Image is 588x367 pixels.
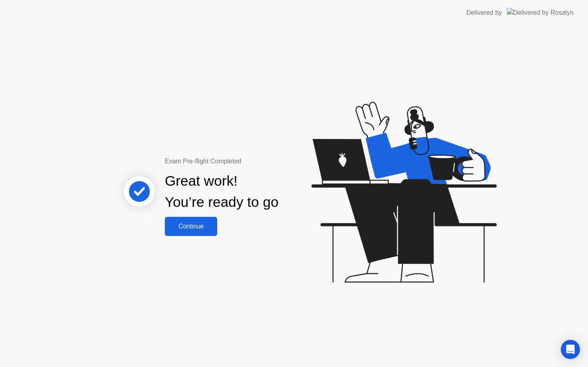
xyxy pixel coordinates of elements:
[561,340,580,359] div: Open Intercom Messenger
[165,157,330,166] div: Exam Pre-flight Completed
[507,8,574,17] img: Delivered by Rosalyn
[165,171,278,213] div: Great work! You’re ready to go
[165,217,217,236] button: Continue
[466,8,502,18] div: Delivered by
[167,223,215,230] div: Continue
